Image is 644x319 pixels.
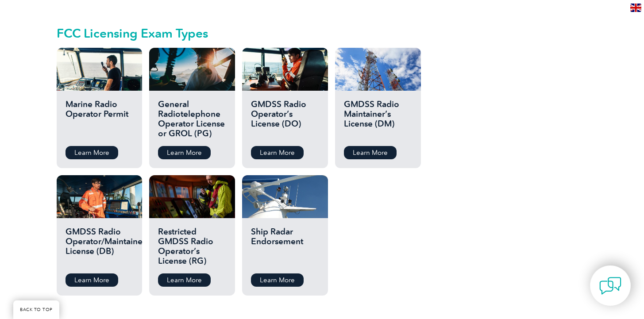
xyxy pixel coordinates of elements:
a: Learn More [158,146,211,159]
h2: GMDSS Radio Maintainer’s License (DM) [344,100,412,139]
a: BACK TO TOP [13,300,59,319]
img: contact-chat.png [599,275,621,297]
a: Learn More [158,273,211,287]
a: Learn More [251,273,304,287]
h2: GMDSS Radio Operator’s License (DO) [251,100,319,139]
h2: Marine Radio Operator Permit [66,100,133,139]
a: Learn More [344,146,397,159]
a: Learn More [251,146,304,159]
a: Learn More [66,273,118,287]
h2: Restricted GMDSS Radio Operator’s License (RG) [158,227,226,267]
img: en [630,4,641,12]
a: Learn More [66,146,118,159]
h2: GMDSS Radio Operator/Maintainer License (DB) [66,227,133,267]
h2: FCC Licensing Exam Types [57,26,428,40]
h2: Ship Radar Endorsement [251,227,319,267]
h2: General Radiotelephone Operator License or GROL (PG) [158,100,226,139]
